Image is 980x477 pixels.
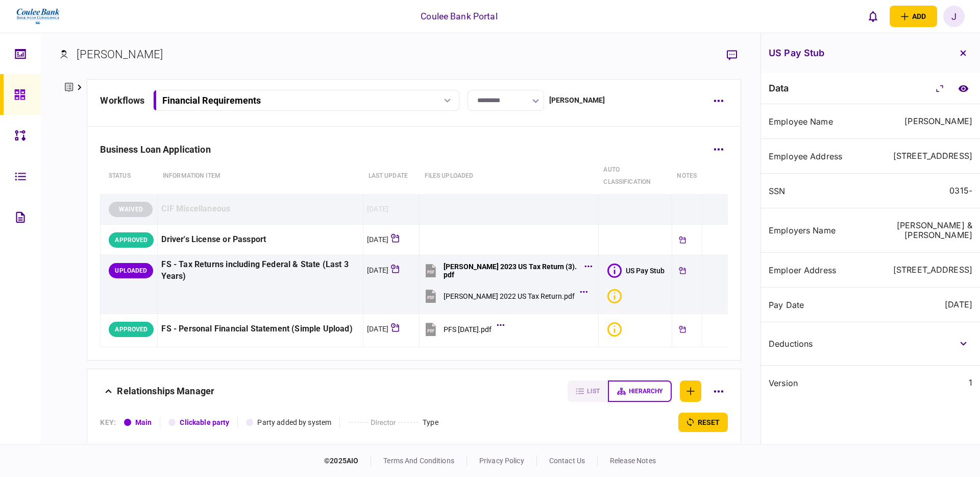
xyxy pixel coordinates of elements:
button: reset [678,413,728,432]
div: [PERSON_NAME] & [PERSON_NAME] [875,221,973,240]
div: Business Loan Application [100,144,218,155]
h3: US Pay Stub [769,49,824,58]
div: PFS 5.15.2025.pdf [444,325,492,333]
a: privacy policy [479,457,524,465]
div: APPROVED [109,232,154,248]
div: KEY : [100,417,116,428]
button: Financial Requirements [153,90,459,111]
th: Files uploaded [420,158,599,194]
a: contact us [549,457,585,465]
button: open notifications list [862,6,884,27]
div: Proell 2022 US Tax Return.pdf [444,292,575,300]
button: Collapse/Expand All [930,79,949,98]
th: last update [363,158,420,194]
div: Party added by system [257,417,331,428]
div: Employee Name [769,117,867,126]
div: UPLOADED [109,263,153,278]
th: auto classification [598,158,672,194]
a: terms and conditions [383,457,454,465]
div: Proell 2023 US Tax Return (3).pdf [444,263,579,279]
th: notes [672,158,702,194]
a: release notes [610,457,656,465]
div: Type [423,417,438,428]
span: hierarchy [629,388,663,395]
div: SSN [769,187,867,195]
button: J [943,6,965,27]
button: Proell 2022 US Tax Return.pdf [423,284,585,307]
div: Relationships Manager [117,380,214,402]
div: Tickler available [676,264,689,277]
div: Employers Name [769,226,867,234]
div: FS - Tax Returns including Federal & State (Last 3 Years) [161,259,359,282]
img: client company logo [15,4,61,29]
div: [PERSON_NAME] [549,95,605,106]
button: Proell 2023 US Tax Return (3).pdf [423,259,590,282]
div: 0315- [949,186,972,196]
div: Emploer Address [769,266,867,274]
div: workflows [100,93,144,107]
div: Driver's License or Passport [161,228,359,251]
div: Employee Address [769,152,867,160]
div: [DATE] [367,204,388,214]
div: [DATE] [367,234,388,245]
button: open adding identity options [890,6,937,27]
th: Information item [158,158,363,194]
th: status [101,158,158,194]
div: WAIVED [109,202,153,217]
div: Main [135,417,152,428]
div: Clickable party [180,417,229,428]
button: PFS 5.15.2025.pdf [423,318,502,341]
button: Bad quality [607,322,626,337]
div: [PERSON_NAME] [904,116,972,126]
span: list [587,388,600,395]
div: [STREET_ADDRESS] [893,151,972,161]
div: APPROVED [109,322,154,337]
div: Pay Date [769,301,867,309]
div: © 2025 AIO [324,456,371,466]
div: [DATE] [367,265,388,275]
a: compare to document [954,79,972,98]
div: version [769,379,867,387]
div: Bad quality [607,289,622,303]
div: US Pay Stub [626,267,665,275]
div: Deductions [769,340,867,348]
div: Financial Requirements [162,95,261,106]
div: Coulee Bank Portal [421,10,497,23]
div: [PERSON_NAME] [77,46,163,63]
div: Bad quality [607,322,622,337]
div: [DATE] [945,300,972,309]
div: [DATE] [367,324,388,334]
div: FS - Personal Financial Statement (Simple Upload) [161,318,359,341]
button: Bad quality [607,289,626,303]
div: CIF Miscellaneous [161,198,359,221]
div: Tickler available [676,233,689,247]
div: Tickler available [676,323,689,336]
div: [STREET_ADDRESS] [893,265,972,275]
button: list [568,380,608,402]
div: data [769,83,789,93]
div: 1 [969,378,972,388]
button: hierarchy [608,380,672,402]
button: US Pay Stub [607,264,665,278]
